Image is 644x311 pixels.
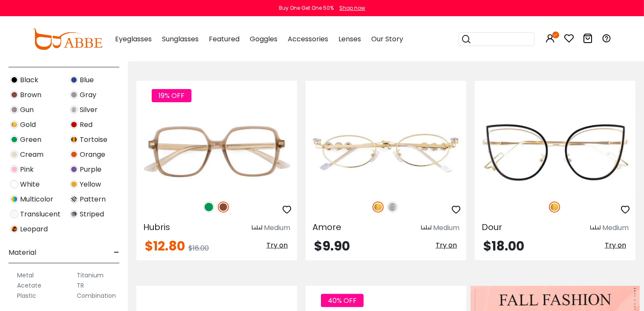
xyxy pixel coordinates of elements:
[590,225,601,231] img: size ruler
[20,90,41,100] span: Brown
[152,89,191,102] span: 19% OFF
[10,150,18,158] img: Cream
[373,202,384,213] img: Gold
[433,240,459,251] button: Try on
[10,210,18,218] img: Translucent
[20,179,40,190] span: White
[80,209,104,219] span: Striped
[203,202,214,213] img: Green
[10,76,18,84] img: Black
[433,223,459,233] div: Medium
[475,112,635,192] img: Gold Dour - Metal ,Adjust Nose Pads
[20,120,36,130] span: Gold
[483,237,524,255] span: $18.00
[136,112,297,192] img: Brown Hubris - Acetate ,Universal Bridge Fit
[70,195,78,203] img: Pattern
[70,76,78,84] img: Blue
[218,202,229,213] img: Brown
[80,75,94,85] span: Blue
[17,270,34,280] label: Metal
[20,164,34,175] span: Pink
[387,202,398,213] img: Silver
[250,34,277,44] span: Goggles
[10,91,18,99] img: Brown
[77,291,116,301] label: Combination
[338,34,361,44] span: Lenses
[80,135,107,145] span: Tortoise
[70,121,78,129] img: Red
[77,270,104,280] label: Titanium
[77,280,84,291] label: TR
[188,243,209,253] span: $16.00
[264,240,290,251] button: Try on
[32,29,102,50] img: abbeglasses.com
[314,237,350,255] span: $9.90
[9,242,36,263] span: Material
[10,121,18,129] img: Gold
[10,180,18,188] img: White
[252,225,262,231] img: size ruler
[209,34,240,44] span: Featured
[602,223,629,233] div: Medium
[20,194,53,204] span: Multicolor
[605,240,626,250] span: Try on
[335,4,365,12] a: Shop now
[266,240,288,250] span: Try on
[70,165,78,173] img: Purple
[17,291,36,301] label: Plastic
[20,150,43,160] span: Cream
[312,221,341,233] span: Amore
[436,240,457,250] span: Try on
[549,202,560,213] img: Gold
[10,165,18,173] img: Pink
[10,135,18,144] img: Green
[115,34,152,44] span: Eyeglasses
[143,221,170,233] span: Hubris
[80,150,105,160] span: Orange
[482,221,502,233] span: Dour
[80,194,106,204] span: Pattern
[70,180,78,188] img: Yellow
[602,240,629,251] button: Try on
[70,150,78,158] img: Orange
[306,112,466,192] img: Gold Amore - Metal ,Adjust Nose Pads
[80,105,98,115] span: Silver
[10,225,18,233] img: Leopard
[17,280,41,291] label: Acetate
[20,105,34,115] span: Gun
[70,210,78,218] img: Striped
[70,135,78,144] img: Tortoise
[288,34,328,44] span: Accessories
[321,294,364,307] span: 40% OFF
[339,4,365,12] div: Shop now
[20,135,41,145] span: Green
[10,106,18,114] img: Gun
[80,179,101,190] span: Yellow
[80,90,96,100] span: Gray
[70,106,78,114] img: Silver
[162,34,199,44] span: Sunglasses
[20,224,48,234] span: Leopard
[421,225,431,231] img: size ruler
[10,195,18,203] img: Multicolor
[20,75,38,85] span: Black
[70,91,78,99] img: Gray
[279,4,334,12] div: Buy One Get One 50%
[371,34,403,44] span: Our Story
[80,120,92,130] span: Red
[145,237,185,255] span: $12.80
[264,223,290,233] div: Medium
[114,242,119,263] span: -
[80,164,101,175] span: Purple
[20,209,61,219] span: Translucent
